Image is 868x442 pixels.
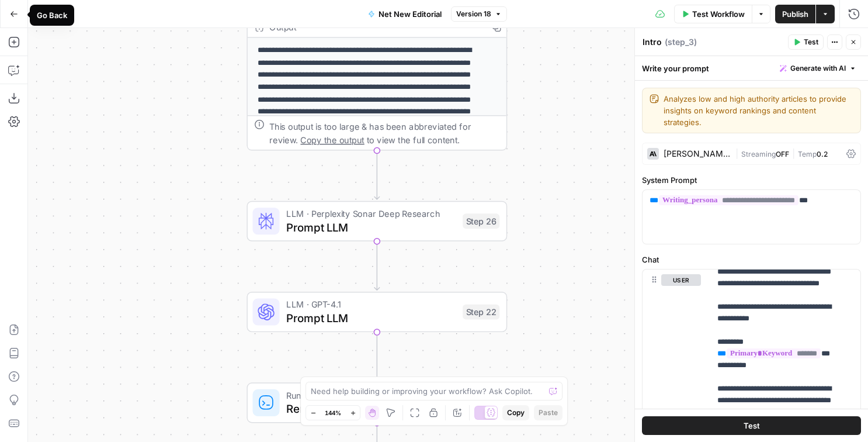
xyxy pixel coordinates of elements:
[643,36,662,48] textarea: Intro
[286,388,460,402] span: Run Code · Python
[775,61,861,76] button: Generate with AI
[286,219,456,236] span: Prompt LLM
[374,331,380,381] g: Edge from step_22 to step_4
[664,150,731,158] div: [PERSON_NAME] 4
[642,254,861,265] label: Chat
[246,201,507,241] div: LLM · Perplexity Sonar Deep ResearchPrompt LLMStep 26
[741,150,776,158] span: Streaming
[635,56,868,80] div: Write your prompt
[379,8,442,20] span: Net New Editorial
[507,408,525,418] span: Copy
[286,400,460,417] span: Remove H1 Header
[817,150,828,158] span: 0.2
[269,119,499,146] div: This output is too large & has been abbreviated for review. to view the full content.
[735,147,741,159] span: |
[788,34,824,50] button: Test
[374,241,380,290] g: Edge from step_26 to step_22
[502,405,529,420] button: Copy
[37,9,67,21] div: Go Back
[300,134,364,144] span: Copy the output
[744,420,760,431] span: Test
[361,5,449,23] button: Net New Editorial
[451,6,507,22] button: Version 18
[534,405,563,420] button: Paste
[374,150,380,199] g: Edge from step_3 to step_26
[642,416,861,435] button: Test
[790,63,846,74] span: Generate with AI
[269,20,481,34] div: Output
[539,408,558,418] span: Paste
[325,408,341,417] span: 144%
[664,93,853,128] textarea: Analyzes low and high authority articles to provide insights on keyword rankings and content stra...
[692,8,745,20] span: Test Workflow
[798,150,817,158] span: Temp
[642,174,861,186] label: System Prompt
[775,5,815,23] button: Publish
[804,37,818,47] span: Test
[789,147,798,159] span: |
[286,207,456,220] span: LLM · Perplexity Sonar Deep Research
[286,309,456,326] span: Prompt LLM
[246,382,507,423] div: Run Code · PythonRemove H1 HeaderStep 4
[661,274,701,286] button: user
[665,36,697,48] span: ( step_3 )
[463,305,499,320] div: Step 22
[782,8,808,20] span: Publish
[776,150,789,158] span: OFF
[286,298,456,311] span: LLM · GPT-4.1
[246,292,507,332] div: LLM · GPT-4.1Prompt LLMStep 22
[674,5,752,23] button: Test Workflow
[456,9,491,19] span: Version 18
[463,213,499,229] div: Step 26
